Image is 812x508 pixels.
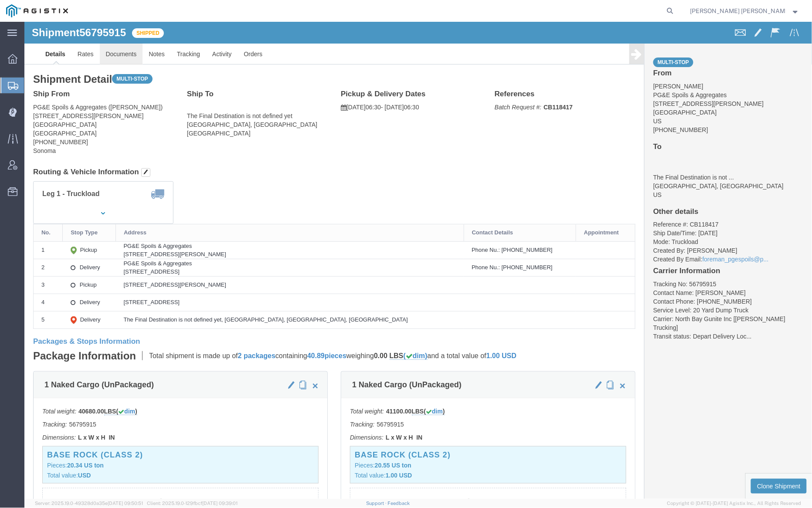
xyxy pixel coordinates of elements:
iframe: FS Legacy Container [24,22,812,499]
span: [DATE] 09:39:01 [202,501,238,506]
span: Kayte Bray Dogali [690,6,786,16]
span: Server: 2025.19.0-49328d0a35e [35,501,143,506]
span: Client: 2025.19.0-129fbcf [147,501,238,506]
a: Feedback [388,501,410,506]
span: Copyright © [DATE]-[DATE] Agistix Inc., All Rights Reserved [667,500,802,507]
button: [PERSON_NAME] [PERSON_NAME] [690,6,800,16]
a: Support [366,501,388,506]
span: [DATE] 09:50:51 [108,501,143,506]
img: logo [6,4,68,17]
